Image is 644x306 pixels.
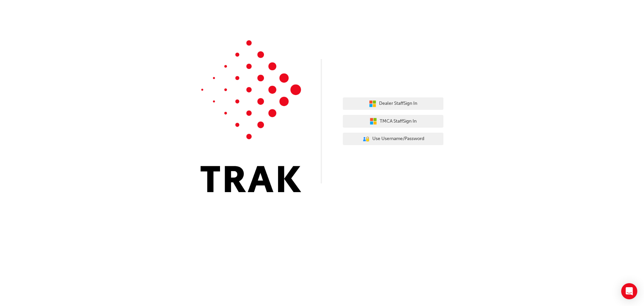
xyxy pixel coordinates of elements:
button: TMCA StaffSign In [343,115,443,128]
button: Dealer StaffSign In [343,97,443,110]
button: Use Username/Password [343,133,443,145]
span: Use Username/Password [372,135,424,143]
div: Open Intercom Messenger [621,283,637,299]
span: Dealer Staff Sign In [379,100,417,107]
img: Trak [201,40,301,192]
span: TMCA Staff Sign In [380,118,417,125]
